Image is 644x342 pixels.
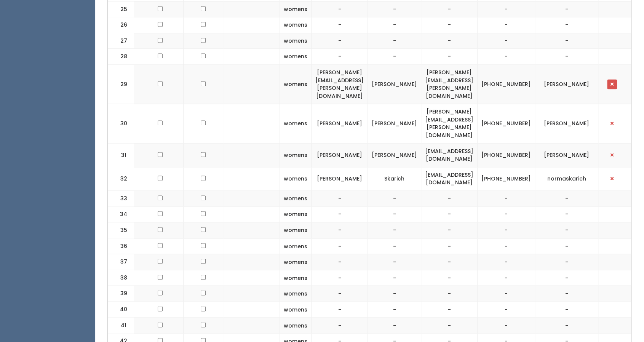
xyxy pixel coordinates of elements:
[280,270,312,286] td: womens
[535,206,598,222] td: -
[535,238,598,254] td: -
[108,1,134,17] td: 25
[312,222,368,238] td: -
[421,1,478,17] td: -
[108,49,134,65] td: 28
[280,222,312,238] td: womens
[280,206,312,222] td: womens
[280,286,312,302] td: womens
[535,254,598,270] td: -
[312,104,368,143] td: [PERSON_NAME]
[478,317,535,333] td: -
[312,254,368,270] td: -
[478,190,535,206] td: -
[280,33,312,49] td: womens
[368,143,421,167] td: [PERSON_NAME]
[108,270,134,286] td: 38
[535,49,598,65] td: -
[312,301,368,317] td: -
[421,49,478,65] td: -
[421,104,478,143] td: [PERSON_NAME][EMAIL_ADDRESS][PERSON_NAME][DOMAIN_NAME]
[368,1,421,17] td: -
[108,64,134,104] td: 29
[368,206,421,222] td: -
[478,301,535,317] td: -
[478,104,535,143] td: [PHONE_NUMBER]
[280,1,312,17] td: womens
[280,317,312,333] td: womens
[535,286,598,302] td: -
[535,301,598,317] td: -
[280,301,312,317] td: womens
[280,49,312,65] td: womens
[280,254,312,270] td: womens
[312,167,368,190] td: [PERSON_NAME]
[108,190,134,206] td: 33
[368,222,421,238] td: -
[368,301,421,317] td: -
[478,1,535,17] td: -
[312,317,368,333] td: -
[312,33,368,49] td: -
[478,238,535,254] td: -
[478,167,535,190] td: [PHONE_NUMBER]
[421,33,478,49] td: -
[368,64,421,104] td: [PERSON_NAME]
[535,317,598,333] td: -
[368,254,421,270] td: -
[312,238,368,254] td: -
[421,254,478,270] td: -
[478,33,535,49] td: -
[535,222,598,238] td: -
[280,17,312,33] td: womens
[478,143,535,167] td: [PHONE_NUMBER]
[368,49,421,65] td: -
[108,222,134,238] td: 35
[108,286,134,302] td: 39
[421,143,478,167] td: [EMAIL_ADDRESS][DOMAIN_NAME]
[108,254,134,270] td: 37
[368,190,421,206] td: -
[312,1,368,17] td: -
[535,104,598,143] td: [PERSON_NAME]
[368,270,421,286] td: -
[535,17,598,33] td: -
[478,206,535,222] td: -
[368,17,421,33] td: -
[421,206,478,222] td: -
[368,33,421,49] td: -
[421,286,478,302] td: -
[108,206,134,222] td: 34
[312,190,368,206] td: -
[421,17,478,33] td: -
[108,104,134,143] td: 30
[421,270,478,286] td: -
[421,301,478,317] td: -
[535,64,598,104] td: [PERSON_NAME]
[312,286,368,302] td: -
[312,270,368,286] td: -
[312,17,368,33] td: -
[280,64,312,104] td: womens
[535,270,598,286] td: -
[421,190,478,206] td: -
[108,301,134,317] td: 40
[108,33,134,49] td: 27
[478,64,535,104] td: [PHONE_NUMBER]
[280,238,312,254] td: womens
[421,238,478,254] td: -
[108,143,134,167] td: 31
[421,317,478,333] td: -
[478,222,535,238] td: -
[421,222,478,238] td: -
[535,33,598,49] td: -
[108,317,134,333] td: 41
[108,238,134,254] td: 36
[108,167,134,190] td: 32
[535,190,598,206] td: -
[478,286,535,302] td: -
[280,190,312,206] td: womens
[478,270,535,286] td: -
[421,64,478,104] td: [PERSON_NAME][EMAIL_ADDRESS][PERSON_NAME][DOMAIN_NAME]
[280,143,312,167] td: womens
